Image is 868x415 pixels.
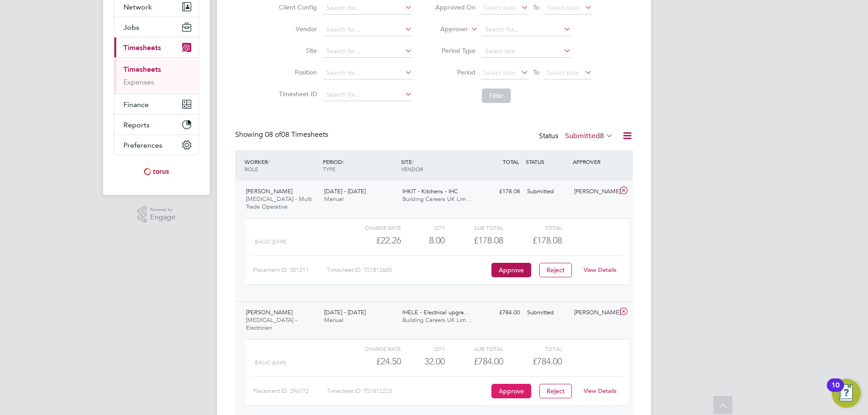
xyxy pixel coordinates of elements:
[323,45,412,58] input: Search for...
[137,206,176,223] a: Powered byEngage
[255,238,286,245] span: Basic (£/HR)
[276,68,317,76] label: Position
[321,154,399,177] div: PERIOD
[402,308,470,316] span: IHELE - Electrical upgra…
[571,184,618,199] div: [PERSON_NAME]
[571,154,618,170] div: APPROVER
[323,89,412,101] input: Search for...
[401,222,445,233] div: QTY
[476,305,524,320] div: £784.00
[123,78,154,86] a: Expenses
[533,356,562,367] span: £784.00
[547,4,580,12] span: Select date
[323,165,335,173] span: TYPE
[565,131,613,140] label: Submitted
[327,384,489,398] div: Timesheet ID: TS1812223
[482,89,511,103] button: Filter
[327,263,489,277] div: Timesheet ID: TS1812605
[482,45,571,58] input: Select one
[831,385,840,397] div: 10
[235,130,330,140] div: Showing
[253,263,327,277] div: Placement ID: 301211
[399,154,477,177] div: SITE
[114,37,198,57] button: Timesheets
[491,384,531,398] button: Approve
[584,387,617,395] a: View Details
[401,233,445,248] div: 8.00
[343,343,401,354] div: Charge rate
[123,43,161,52] span: Timesheets
[445,343,503,354] div: Sub Total
[114,115,198,135] button: Reports
[246,195,312,210] span: [MEDICAL_DATA] - Multi Trade Operative
[114,135,198,155] button: Preferences
[483,4,516,12] span: Select date
[503,158,519,165] span: TOTAL
[343,222,401,233] div: Charge rate
[114,94,198,114] button: Finance
[402,187,458,195] span: IHKIT - Kitchens - IHC
[324,195,344,203] span: Manual
[343,354,401,369] div: £24.50
[503,343,561,354] div: Total
[324,308,366,316] span: [DATE] - [DATE]
[276,25,317,33] label: Vendor
[276,90,317,98] label: Timesheet ID
[503,222,561,233] div: Total
[402,316,472,324] span: Building Careers UK Lim…
[265,130,281,139] span: 08 of
[343,233,401,248] div: £22.26
[123,141,162,149] span: Preferences
[401,165,423,173] span: VENDOR
[530,1,542,13] span: To
[323,67,412,79] input: Search for...
[571,305,618,320] div: [PERSON_NAME]
[476,184,524,199] div: £178.08
[114,164,199,179] a: Go to home page
[268,158,269,165] span: /
[584,266,617,274] a: View Details
[401,343,445,354] div: QTY
[246,316,297,331] span: [MEDICAL_DATA] - Electrician
[401,354,445,369] div: 32.00
[524,184,571,199] div: Submitted
[150,214,175,221] span: Engage
[445,222,503,233] div: Sub Total
[402,195,472,203] span: Building Careers UK Lim…
[242,154,321,177] div: WORKER
[600,131,604,140] span: 8
[123,100,149,109] span: Finance
[435,3,476,11] label: Approved On
[246,308,292,316] span: [PERSON_NAME]
[524,305,571,320] div: Submitted
[445,354,503,369] div: £784.00
[323,2,412,14] input: Search for...
[435,68,476,76] label: Period
[253,384,327,398] div: Placement ID: 296772
[483,69,516,77] span: Select date
[524,154,571,170] div: STATUS
[246,187,292,195] span: [PERSON_NAME]
[324,316,344,324] span: Manual
[342,158,344,165] span: /
[123,23,139,32] span: Jobs
[255,359,286,366] span: Basic (£/HR)
[412,158,414,165] span: /
[123,3,152,11] span: Network
[323,23,412,36] input: Search for...
[123,121,150,129] span: Reports
[265,130,328,139] span: 08 Timesheets
[530,66,542,78] span: To
[427,25,468,34] label: Approver
[141,164,172,179] img: torus-logo-retina.png
[482,23,571,36] input: Search for...
[539,130,615,143] div: Status
[832,379,861,408] button: Open Resource Center, 10 new notifications
[123,65,161,74] a: Timesheets
[539,384,572,398] button: Reject
[445,233,503,248] div: £178.08
[245,165,258,173] span: ROLE
[150,206,175,214] span: Powered by
[276,3,317,11] label: Client Config
[547,69,580,77] span: Select date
